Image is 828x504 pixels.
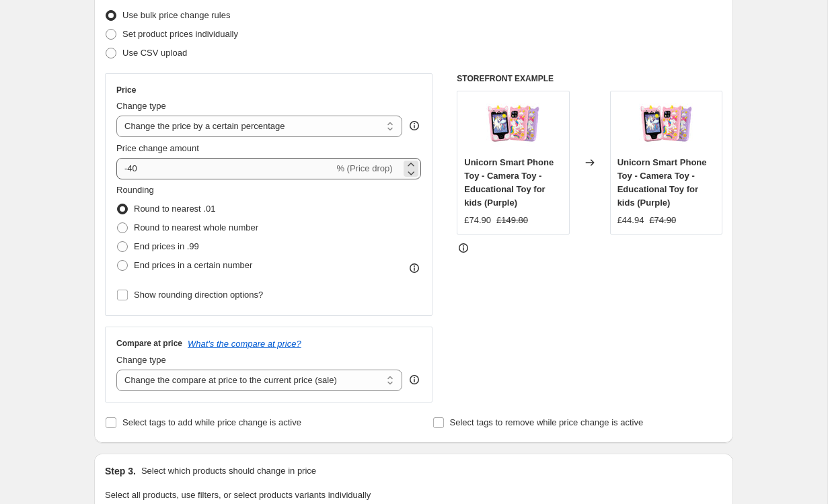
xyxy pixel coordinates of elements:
[122,48,187,58] span: Use CSV upload
[116,158,334,179] input: -15
[116,85,136,95] h3: Price
[141,464,316,478] p: Select which products should change in price
[457,73,722,84] h6: STOREFRONT EXAMPLE
[496,214,528,227] strike: £149.80
[134,290,263,300] span: Show rounding direction options?
[649,214,676,227] strike: £74.90
[116,143,199,153] span: Price change amount
[116,101,166,111] span: Change type
[134,204,215,214] span: Round to nearest .01
[336,163,392,173] span: % (Price drop)
[408,119,421,132] div: help
[116,185,154,195] span: Rounding
[464,157,554,208] span: Unicorn Smart Phone Toy - Camera Toy - Educational Toy for kids (Purple)
[122,417,301,427] span: Select tags to add while price change is active
[450,417,644,427] span: Select tags to remove while price change is active
[116,338,182,349] h3: Compare at price
[486,98,540,152] img: UnicornSmartPhoneToy_4_80x.jpg
[134,260,252,270] span: End prices in a certain number
[134,241,199,251] span: End prices in .99
[617,157,707,208] span: Unicorn Smart Phone Toy - Camera Toy - Educational Toy for kids (Purple)
[105,490,371,500] span: Select all products, use filters, or select products variants individually
[134,222,258,233] span: Round to nearest whole number
[408,373,421,386] div: help
[188,339,301,349] button: What's the compare at price?
[105,464,136,478] h2: Step 3.
[116,355,166,365] span: Change type
[122,10,230,20] span: Use bulk price change rules
[122,29,238,39] span: Set product prices individually
[639,98,693,152] img: UnicornSmartPhoneToy_4_80x.jpg
[464,214,491,227] div: £74.90
[617,214,644,227] div: £44.94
